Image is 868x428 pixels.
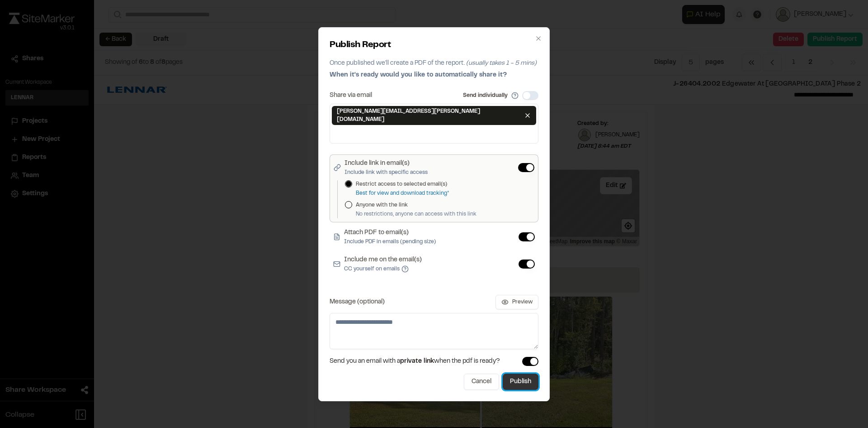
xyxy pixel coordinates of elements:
[344,228,436,246] label: Attach PDF to email(s)
[464,374,499,390] button: Cancel
[466,61,537,66] span: (usually takes 1 - 5 mins)
[330,92,372,99] label: Share via email
[356,180,449,188] label: Restrict access to selected email(s)
[330,72,507,78] span: When it's ready would you like to automatically share it?
[330,58,538,68] p: Once published we'll create a PDF of the report.
[344,168,428,177] p: Include link with specific access
[337,107,522,124] span: [PERSON_NAME][EMAIL_ADDRESS][PERSON_NAME][DOMAIN_NAME]
[344,265,422,273] p: CC yourself on emails
[344,255,422,273] label: Include me on the email(s)
[330,299,385,305] label: Message (optional)
[356,210,476,218] p: No restrictions, anyone can access with this link
[356,189,449,197] p: Best for view and download tracking*
[330,38,538,52] h2: Publish Report
[495,295,538,309] button: Preview
[330,356,500,366] span: Send you an email with a when the pdf is ready?
[463,91,508,100] label: Send individually
[400,359,434,364] span: private link
[344,238,436,246] p: Include PDF in emails (pending size)
[503,374,538,390] button: Publish
[401,265,409,273] button: Include me on the email(s)CC yourself on emails
[344,159,428,177] label: Include link in email(s)
[356,201,476,209] label: Anyone with the link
